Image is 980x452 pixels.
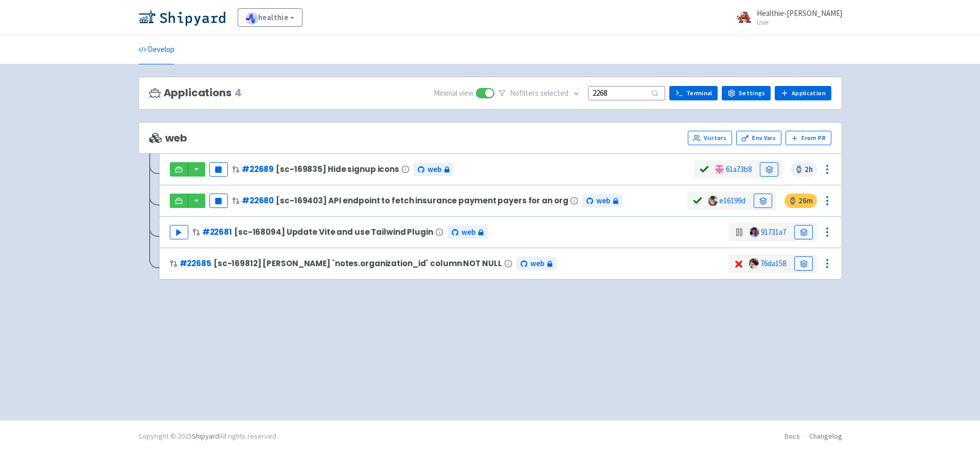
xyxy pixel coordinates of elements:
[530,258,544,270] span: web
[461,227,475,238] span: web
[138,9,225,26] img: Shipyard logo
[202,227,232,237] a: #22681
[582,194,622,208] a: web
[722,86,771,100] a: Settings
[276,196,568,205] span: [sc-169403] API endpoint to fetch insurance payment payers for an org
[138,36,174,64] a: Develop
[785,194,817,208] span: 26 m
[761,227,786,237] a: 91731a7
[775,86,831,100] a: Application
[192,431,219,441] a: Shipyard
[234,228,433,236] span: [sc-168094] Update Vite and use Tailwind Plugin
[719,196,745,205] a: e16199d
[757,19,842,26] small: User
[786,131,831,145] button: From PR
[785,431,800,441] a: Docs
[149,132,187,144] span: web
[730,9,842,26] a: Healthie-[PERSON_NAME] User
[688,131,732,145] a: Visitors
[276,165,399,173] span: [sc-169835] Hide signup icons
[791,162,817,177] span: 2 h
[180,258,211,269] a: #22685
[736,131,781,145] a: Env Vars
[809,431,842,441] a: Changelog
[588,86,665,100] input: Search...
[170,225,188,239] button: Play
[235,87,242,99] span: 4
[138,431,278,442] div: Copyright © 2025 All rights reserved.
[427,164,441,176] span: web
[516,257,557,271] a: web
[760,258,786,268] a: 76da158
[669,86,718,100] a: Terminal
[149,87,242,99] h3: Applications
[242,164,274,175] a: #22689
[510,88,568,99] span: No filter s
[448,225,488,239] a: web
[726,164,752,174] a: 61a73b8
[434,88,474,99] span: Minimal view
[757,8,842,18] span: Healthie-[PERSON_NAME]
[209,162,228,177] button: Pause
[238,8,303,27] a: healthie
[596,195,610,207] span: web
[242,195,274,206] a: #22680
[414,163,454,177] a: web
[209,194,228,208] button: Pause
[540,88,568,98] span: selected
[213,259,502,268] span: [sc-169812] [PERSON_NAME] `notes.organization_id` column NOT NULL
